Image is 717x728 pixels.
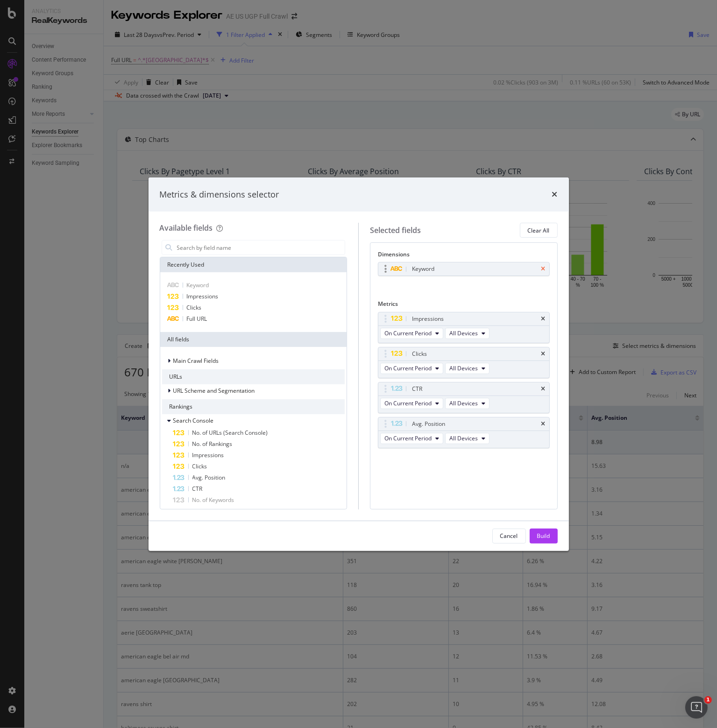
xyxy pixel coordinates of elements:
div: times [541,421,546,427]
span: URL Scheme and Segmentation [173,387,255,395]
div: times [552,189,558,201]
div: ImpressionstimesOn Current PeriodAll Devices [378,312,550,343]
span: On Current Period [384,329,432,337]
span: Full URL [187,315,207,323]
div: Keywordtimes [378,262,550,276]
span: Avg. Position [192,474,226,481]
div: Rankings [162,399,345,414]
div: times [541,351,546,357]
span: Search Console [173,417,214,424]
div: Build [537,532,550,540]
span: No. of Rankings [192,440,233,448]
span: Clicks [187,304,202,311]
span: On Current Period [384,434,432,442]
button: Cancel [492,529,526,544]
div: times [541,266,546,272]
span: Impressions [187,292,219,300]
div: Cancel [500,532,518,540]
span: All Devices [449,399,478,407]
span: CTR [192,485,203,493]
div: Avg. PositiontimesOn Current PeriodAll Devices [378,417,550,448]
div: times [541,386,546,392]
div: Metrics & dimensions selector [160,189,279,201]
iframe: Intercom live chat [685,696,708,719]
button: On Current Period [380,363,443,374]
span: No. of Keywords [192,496,234,504]
button: All Devices [445,363,490,374]
span: Clicks [192,462,207,470]
div: times [541,316,546,322]
button: On Current Period [380,398,443,409]
button: All Devices [445,433,490,444]
span: On Current Period [384,399,432,407]
span: 1 [704,696,712,704]
div: Recently Used [160,257,347,272]
button: On Current Period [380,328,443,339]
div: Clicks [412,349,427,359]
span: Main Crawl Fields [173,357,219,365]
div: Dimensions [378,250,550,262]
button: All Devices [445,328,490,339]
input: Search by field name [176,240,345,254]
div: Avg. Position [412,419,445,429]
div: modal [149,177,569,551]
div: Available fields [160,223,213,233]
button: On Current Period [380,433,443,444]
span: All Devices [449,364,478,372]
span: Impressions [192,451,224,459]
div: Impressions [412,314,444,324]
span: All Devices [449,434,478,442]
span: Keyword [187,281,209,289]
div: All fields [160,332,347,347]
button: All Devices [445,398,490,409]
span: No. of URLs (Search Console) [192,429,268,437]
div: ClickstimesOn Current PeriodAll Devices [378,347,550,378]
span: All Devices [449,329,478,337]
div: URLs [162,369,345,384]
div: Clear All [528,226,550,234]
span: On Current Period [384,364,432,372]
div: CTR [412,384,422,394]
div: Selected fields [370,225,421,236]
div: CTRtimesOn Current PeriodAll Devices [378,382,550,413]
div: Keyword [412,264,434,274]
button: Build [530,529,558,544]
button: Clear All [520,223,558,238]
div: Metrics [378,300,550,311]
